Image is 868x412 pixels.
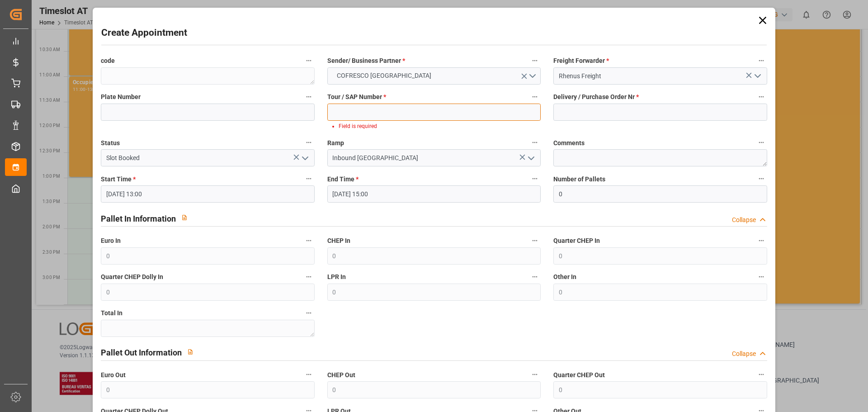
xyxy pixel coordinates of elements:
h2: Create Appointment [101,26,187,40]
span: Quarter CHEP In [553,236,600,246]
button: CHEP Out [529,369,541,380]
button: Plate Number [303,91,315,103]
span: CHEP Out [327,370,355,380]
div: Collapse [732,349,756,359]
button: Quarter CHEP Dolly In [303,271,315,283]
span: Freight Forwarder [553,56,609,66]
button: open menu [750,69,764,83]
button: open menu [524,151,538,165]
button: open menu [327,67,541,85]
span: Status [101,138,120,148]
span: Plate Number [101,92,141,102]
span: Ramp [327,138,344,148]
input: Type to search/select [327,149,541,166]
button: Ramp [529,137,541,148]
button: Other In [755,271,767,283]
button: Comments [755,137,767,148]
span: Euro In [101,236,121,246]
button: Sender/ Business Partner * [529,55,541,66]
button: Euro In [303,235,315,246]
span: Sender/ Business Partner [327,56,405,66]
button: View description [176,209,193,226]
span: Euro Out [101,370,126,380]
button: Tour / SAP Number * [529,91,541,103]
span: Comments [553,138,585,148]
button: Quarter CHEP In [755,235,767,246]
span: End Time [327,175,359,184]
span: COFRESCO [GEOGRAPHIC_DATA] [332,71,436,81]
input: DD-MM-YYYY HH:MM [327,185,541,203]
span: Delivery / Purchase Order Nr [553,92,639,102]
span: Quarter CHEP Out [553,370,605,380]
span: Start Time [101,175,136,184]
button: End Time * [529,173,541,185]
button: LPR In [529,271,541,283]
button: code [303,55,315,66]
button: Number of Pallets [755,173,767,185]
button: CHEP In [529,235,541,246]
button: Euro Out [303,369,315,380]
button: Total In [303,307,315,319]
button: Delivery / Purchase Order Nr * [755,91,767,103]
h2: Pallet In Information [101,213,176,225]
button: Status [303,137,315,148]
span: code [101,56,115,66]
input: Type to search/select [101,149,314,166]
input: DD-MM-YYYY HH:MM [101,185,314,203]
input: Select Freight Forwarder [553,67,767,85]
span: Other In [553,272,576,282]
button: Start Time * [303,173,315,185]
span: Total In [101,308,123,318]
span: Quarter CHEP Dolly In [101,272,163,282]
button: open menu [297,151,311,165]
span: Tour / SAP Number [327,92,386,102]
span: CHEP In [327,236,350,246]
span: Number of Pallets [553,175,605,184]
h2: Pallet Out Information [101,346,182,359]
div: Collapse [732,215,756,225]
span: LPR In [327,272,346,282]
button: Quarter CHEP Out [755,369,767,380]
button: View description [182,343,199,360]
button: Freight Forwarder * [755,55,767,66]
li: Field is required [339,122,533,130]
